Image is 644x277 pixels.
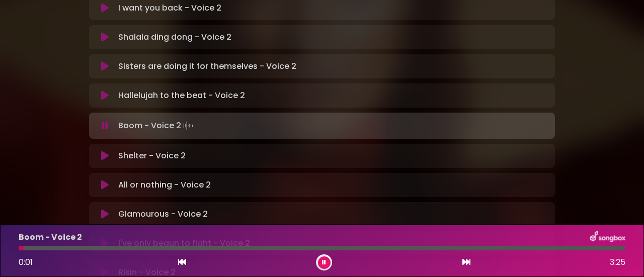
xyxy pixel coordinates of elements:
[19,231,82,243] p: Boom - Voice 2
[118,150,186,162] p: Shelter - Voice 2
[118,119,195,133] p: Boom - Voice 2
[118,179,211,191] p: All or nothing - Voice 2
[118,2,221,14] p: I want you back - Voice 2
[118,208,208,220] p: Glamourous - Voice 2
[610,256,625,268] span: 3:25
[19,256,33,268] span: 0:01
[590,231,625,244] img: songbox-logo-white.png
[118,89,245,102] p: Hallelujah to the beat - Voice 2
[118,31,231,43] p: Shalala ding dong - Voice 2
[181,119,195,133] img: waveform4.gif
[118,60,296,72] p: Sisters are doing it for themselves - Voice 2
